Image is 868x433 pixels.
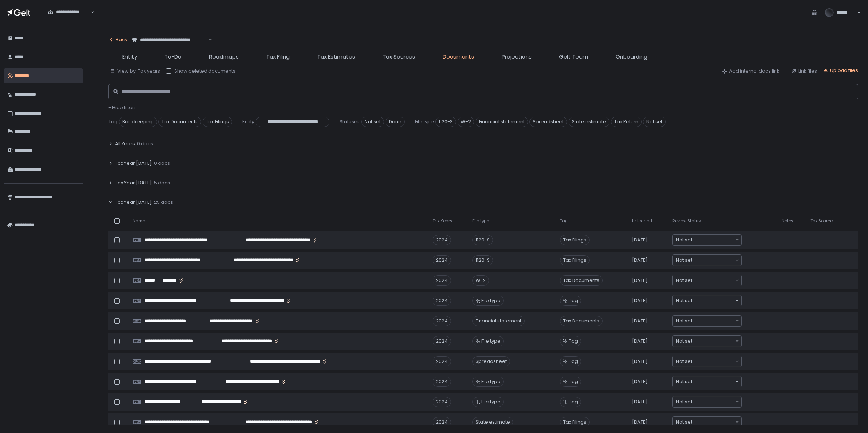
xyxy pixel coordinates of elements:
[242,119,254,125] span: Entity
[692,378,735,385] input: Search for option
[692,277,735,284] input: Search for option
[361,117,384,127] span: Not set
[560,235,590,245] span: Tax Filings
[472,255,493,265] div: 1120-S
[502,53,532,61] span: Projections
[673,396,741,407] div: Search for option
[692,358,735,365] input: Search for option
[383,53,415,61] span: Tax Sources
[560,275,603,286] span: Tax Documents
[616,53,647,61] span: Onboarding
[472,316,525,326] div: Financial statement
[433,275,451,286] div: 2024
[435,117,456,127] span: 1120-S
[529,117,567,127] span: Spreadsheet
[472,275,489,286] div: W-2
[433,336,451,346] div: 2024
[433,417,451,427] div: 2024
[560,255,590,265] span: Tax Filings
[676,236,692,244] span: Not set
[481,378,501,385] span: File type
[676,358,692,365] span: Not set
[203,117,232,127] span: Tax Filings
[722,68,779,74] button: Add internal docs link
[632,218,652,224] span: Uploaded
[472,235,493,245] div: 1120-S
[692,338,735,345] input: Search for option
[154,199,173,206] span: 25 docs
[673,235,741,245] div: Search for option
[109,37,127,43] div: Back
[154,160,170,167] span: 0 docs
[559,53,588,61] span: Gelt Team
[209,53,239,61] span: Roadmaps
[458,117,474,127] span: W-2
[340,119,360,125] span: Statuses
[207,37,208,44] input: Search for option
[632,257,648,263] span: [DATE]
[632,419,648,425] span: [DATE]
[110,68,160,74] button: View by: Tax years
[119,117,157,127] span: Bookkeeping
[43,5,94,20] div: Search for option
[476,117,528,127] span: Financial statement
[115,199,152,206] span: Tax Year [DATE]
[791,68,817,74] button: Link files
[632,399,648,405] span: [DATE]
[115,141,135,147] span: All Years
[673,376,741,387] div: Search for option
[632,378,648,385] span: [DATE]
[673,417,741,428] div: Search for option
[632,297,648,304] span: [DATE]
[386,117,405,127] span: Done
[165,53,182,61] span: To-Do
[632,338,648,344] span: [DATE]
[692,317,735,325] input: Search for option
[632,358,648,365] span: [DATE]
[632,318,648,324] span: [DATE]
[560,218,568,224] span: Tag
[415,119,434,125] span: File type
[481,297,501,304] span: File type
[569,117,609,127] span: State estimate
[481,338,501,344] span: File type
[443,53,474,61] span: Documents
[692,236,735,244] input: Search for option
[692,419,735,426] input: Search for option
[632,277,648,284] span: [DATE]
[676,398,692,406] span: Not set
[676,297,692,304] span: Not set
[676,257,692,264] span: Not set
[433,235,451,245] div: 2024
[115,160,152,167] span: Tax Year [DATE]
[676,317,692,325] span: Not set
[109,33,127,47] button: Back
[433,316,451,326] div: 2024
[643,117,666,127] span: Not set
[569,297,578,304] span: Tag
[569,399,578,405] span: Tag
[481,399,501,405] span: File type
[433,255,451,265] div: 2024
[266,53,290,61] span: Tax Filing
[692,297,735,304] input: Search for option
[433,397,451,407] div: 2024
[672,218,701,224] span: Review Status
[472,356,510,366] div: Spreadsheet
[115,180,152,186] span: Tax Year [DATE]
[676,277,692,284] span: Not set
[676,419,692,426] span: Not set
[154,180,170,186] span: 5 docs
[676,378,692,385] span: Not set
[560,316,603,326] span: Tax Documents
[782,218,793,224] span: Notes
[673,295,741,306] div: Search for option
[692,257,735,264] input: Search for option
[673,275,741,286] div: Search for option
[109,104,137,111] button: - Hide filters
[823,67,858,74] button: Upload files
